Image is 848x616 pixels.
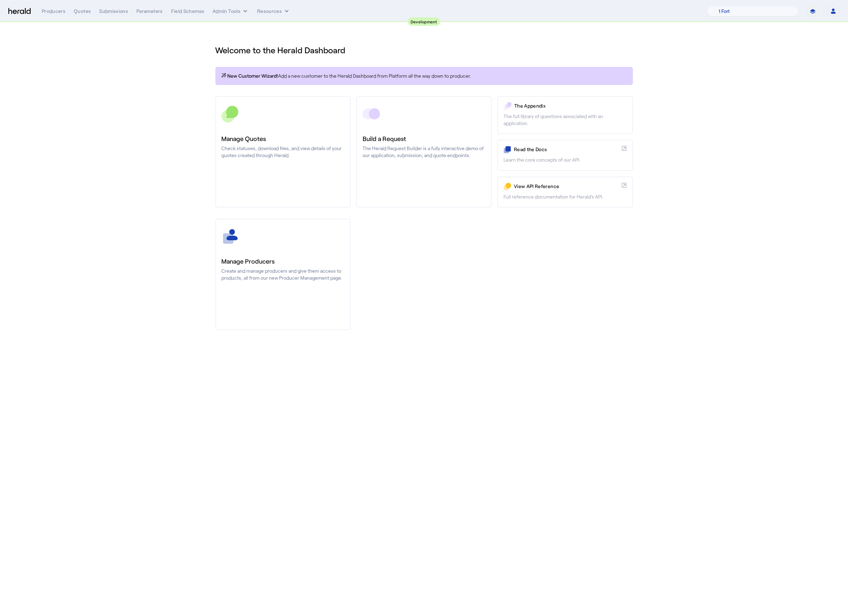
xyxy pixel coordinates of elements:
[497,140,633,171] a: Read the DocsLearn the core concepts of our API.
[99,8,128,15] div: Submissions
[497,177,633,208] a: View API ReferenceFull reference documentation for Herald's API.
[504,156,626,163] p: Learn the core concepts of our API.
[222,267,344,281] p: Create and manage producers and give them access to products, all from our new Producer Managemen...
[257,8,290,15] button: Resources dropdown menu
[514,183,619,190] p: View API Reference
[504,193,626,200] p: Full reference documentation for Herald's API.
[408,17,440,26] div: Development
[356,96,492,208] a: Build a RequestThe Herald Request Builder is a fully interactive demo of our application, submiss...
[215,219,351,330] a: Manage ProducersCreate and manage producers and give them access to products, all from our new Pr...
[222,145,344,159] p: Check statuses, download files, and view details of your quotes created through Herald.
[514,102,626,109] p: The Appendix
[504,113,626,127] p: The full library of questions associated with an application.
[215,45,633,56] h1: Welcome to the Herald Dashboard
[215,96,351,208] a: Manage QuotesCheck statuses, download files, and view details of your quotes created through Herald.
[42,8,65,15] div: Producers
[363,134,485,143] h3: Build a Request
[514,146,619,153] p: Read the Docs
[8,8,31,15] img: Herald Logo
[221,72,627,79] p: Add a new customer to the Herald Dashboard from Platform all the way down to producer.
[74,8,91,15] div: Quotes
[171,8,205,15] div: Field Schemas
[136,8,163,15] div: Parameters
[222,256,344,266] h3: Manage Producers
[363,145,485,159] p: The Herald Request Builder is a fully interactive demo of our application, submission, and quote ...
[222,134,344,143] h3: Manage Quotes
[497,96,633,134] a: The AppendixThe full library of questions associated with an application.
[213,8,249,15] button: internal dropdown menu
[228,72,278,79] span: New Customer Wizard!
